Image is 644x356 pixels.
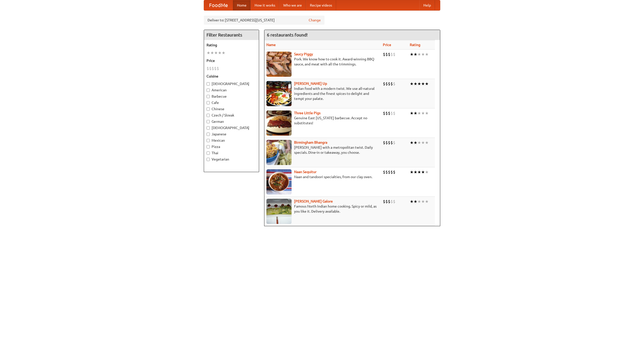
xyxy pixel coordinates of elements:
[207,50,210,56] li: ★
[266,199,292,224] img: currygalore.jpg
[294,199,333,203] a: [PERSON_NAME] Galore
[410,52,414,57] li: ★
[410,110,414,116] li: ★
[417,199,421,204] li: ★
[266,57,379,67] p: Pork. We know how to cook it. Award-winning BBQ sauce, and meat with all the trimmings.
[414,199,417,204] li: ★
[390,52,393,57] li: $
[421,140,425,145] li: ★
[294,52,313,56] a: Saucy Piggy
[388,169,390,175] li: $
[294,170,316,174] a: Naan Sequitur
[414,169,417,175] li: ★
[207,119,256,124] label: German
[421,110,425,116] li: ★
[207,81,256,86] label: [DEMOGRAPHIC_DATA]
[233,0,251,10] a: Home
[414,52,417,57] li: ★
[207,88,256,93] label: American
[207,101,210,104] input: Cafe
[393,52,395,57] li: $
[390,140,393,145] li: $
[218,50,222,56] li: ★
[393,140,395,145] li: $
[385,110,388,116] li: $
[266,86,379,101] p: Indian food with a modern twist. We use all-natural ingredients and the finest spices to delight ...
[279,0,306,10] a: Who we are
[388,110,390,116] li: $
[267,32,308,37] ng-pluralize: 6 restaurants found!
[214,50,218,56] li: ★
[204,30,259,40] h4: Filter Restaurants
[207,95,210,98] input: Barbecue
[385,199,388,204] li: $
[214,66,217,71] li: $
[410,43,420,47] a: Rating
[383,169,385,175] li: $
[266,169,292,194] img: naansequitur.jpg
[393,110,395,116] li: $
[421,169,425,175] li: ★
[207,94,256,99] label: Barbecue
[207,43,256,48] h5: Rating
[294,82,327,86] a: [PERSON_NAME] Up
[207,82,210,86] input: [DEMOGRAPHIC_DATA]
[383,52,385,57] li: $
[204,16,325,25] div: Deliver to: [STREET_ADDRESS][US_STATE]
[209,66,212,71] li: $
[425,199,429,204] li: ★
[390,199,393,204] li: $
[425,81,429,87] li: ★
[419,0,435,10] a: Help
[222,50,225,56] li: ★
[306,0,336,10] a: Recipe videos
[266,52,292,77] img: saucy.jpg
[421,52,425,57] li: ★
[390,169,393,175] li: $
[207,132,256,137] label: Japanese
[207,106,256,111] label: Chinese
[266,110,292,136] img: littlepigs.jpg
[212,66,214,71] li: $
[207,139,210,142] input: Mexican
[207,158,210,161] input: Vegetarian
[266,204,379,214] p: Famous North Indian home cooking. Spicy or mild, as you like it. Delivery available.
[294,140,327,144] a: Birmingham Bhangra
[266,115,379,126] p: Genuine East [US_STATE] barbecue. Accept no substitutes!
[410,169,414,175] li: ★
[393,169,395,175] li: $
[207,150,256,155] label: Thai
[207,133,210,136] input: Japanese
[207,151,210,155] input: Thai
[383,110,385,116] li: $
[388,199,390,204] li: $
[383,81,385,87] li: $
[266,81,292,106] img: curryup.jpg
[207,145,210,148] input: Pizza
[309,18,321,23] a: Change
[425,169,429,175] li: ★
[410,199,414,204] li: ★
[421,81,425,87] li: ★
[417,110,421,116] li: ★
[207,126,210,130] input: [DEMOGRAPHIC_DATA]
[207,125,256,130] label: [DEMOGRAPHIC_DATA]
[207,74,256,79] h5: Cuisine
[421,199,425,204] li: ★
[410,81,414,87] li: ★
[217,66,219,71] li: $
[266,174,379,179] p: Naan and tandoori specialties, from our clay oven.
[417,169,421,175] li: ★
[417,52,421,57] li: ★
[207,138,256,143] label: Mexican
[385,169,388,175] li: $
[417,140,421,145] li: ★
[294,111,320,115] a: Three Little Pigs
[417,81,421,87] li: ★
